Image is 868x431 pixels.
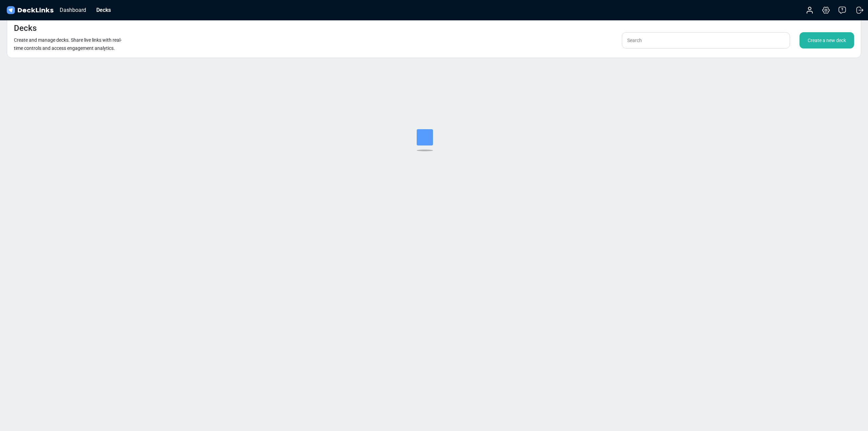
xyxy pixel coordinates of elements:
[14,23,37,33] h4: Decks
[93,6,114,14] div: Decks
[14,37,122,51] small: Create and manage decks. Share live links with real-time controls and access engagement analytics.
[622,32,790,48] input: Search
[800,32,854,48] div: Create a new deck
[5,5,55,15] img: DeckLinks
[56,6,90,14] div: Dashboard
